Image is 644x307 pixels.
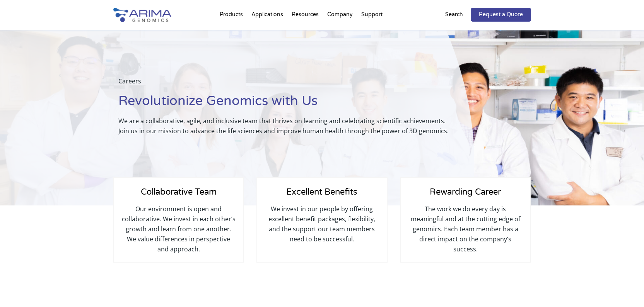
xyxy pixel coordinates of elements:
span: Rewarding Career [430,187,501,197]
p: We invest in our people by offering excellent benefit packages, flexibility, and the support our ... [265,204,379,244]
span: Excellent Benefits [286,187,357,197]
h1: Revolutionize Genomics with Us [118,92,454,116]
img: Arima-Genomics-logo [113,8,171,22]
p: The work we do every day is meaningful and at the cutting edge of genomics. Each team member has ... [408,204,522,254]
a: Request a Quote [471,8,531,22]
p: We are a collaborative, agile, and inclusive team that thrives on learning and celebrating scient... [118,116,454,136]
p: Search [445,10,463,20]
span: Collaborative Team [141,187,217,197]
p: Our environment is open and collaborative. We invest in each other’s growth and learn from one an... [122,204,236,254]
p: Careers [118,76,454,92]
